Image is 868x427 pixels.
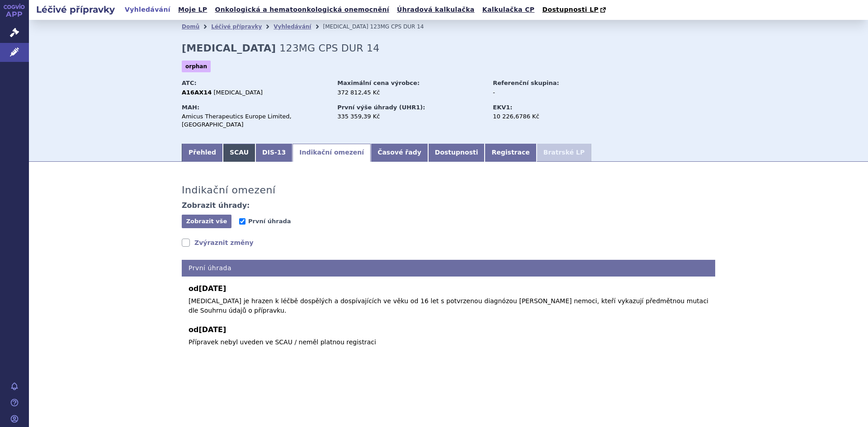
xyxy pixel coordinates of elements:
[223,144,255,162] a: SCAU
[539,4,610,16] a: Dostupnosti LP
[337,89,484,97] div: 372 812,45 Kč
[337,104,425,111] strong: První výše úhrady (UHR1):
[182,61,211,72] span: orphan
[175,4,210,16] a: Moje LP
[279,42,379,54] span: 123MG CPS DUR 14
[182,215,231,228] button: Zobrazit vše
[212,4,392,16] a: Onkologická a hematoonkologická onemocnění
[394,4,477,16] a: Úhradová kalkulačka
[428,144,485,162] a: Dostupnosti
[198,325,226,334] span: [DATE]
[493,80,559,86] strong: Referenční skupina:
[182,184,276,196] h3: Indikační omezení
[323,23,368,30] span: [MEDICAL_DATA]
[239,218,245,225] input: První úhrada
[182,238,254,247] a: Zvýraznit změny
[337,80,420,86] strong: Maximální cena výrobce:
[182,42,276,54] strong: [MEDICAL_DATA]
[198,284,226,293] span: [DATE]
[189,324,708,335] b: od
[493,113,594,121] div: 10 226,6786 Kč
[189,283,708,294] b: od
[480,4,538,16] a: Kalkulačka CP
[122,4,173,16] a: Vyhledávání
[255,144,292,162] a: DIS-13
[182,201,250,210] h4: Zobrazit úhrady:
[29,3,122,16] h2: Léčivé přípravky
[189,296,708,315] p: [MEDICAL_DATA] je hrazen k léčbě dospělých a dospívajících ve věku od 16 let s potvrzenou diagnóz...
[213,89,263,96] span: [MEDICAL_DATA]
[493,89,594,97] div: -
[182,23,199,30] a: Domů
[189,338,708,347] p: Přípravek nebyl uveden ve SCAU / neměl platnou registraci
[182,144,223,162] a: Přehled
[337,113,484,121] div: 335 359,39 Kč
[292,144,371,162] a: Indikační omezení
[493,104,512,111] strong: EKV1:
[182,80,197,86] strong: ATC:
[542,6,599,13] span: Dostupnosti LP
[182,113,329,129] div: Amicus Therapeutics Europe Limited, [GEOGRAPHIC_DATA]
[370,23,424,30] span: 123MG CPS DUR 14
[248,218,291,225] span: První úhrada
[182,89,212,96] strong: A16AX14
[182,260,715,277] h4: První úhrada
[211,23,262,30] a: Léčivé přípravky
[371,144,428,162] a: Časové řady
[186,218,227,225] span: Zobrazit vše
[182,104,199,111] strong: MAH:
[485,144,536,162] a: Registrace
[274,23,311,30] a: Vyhledávání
